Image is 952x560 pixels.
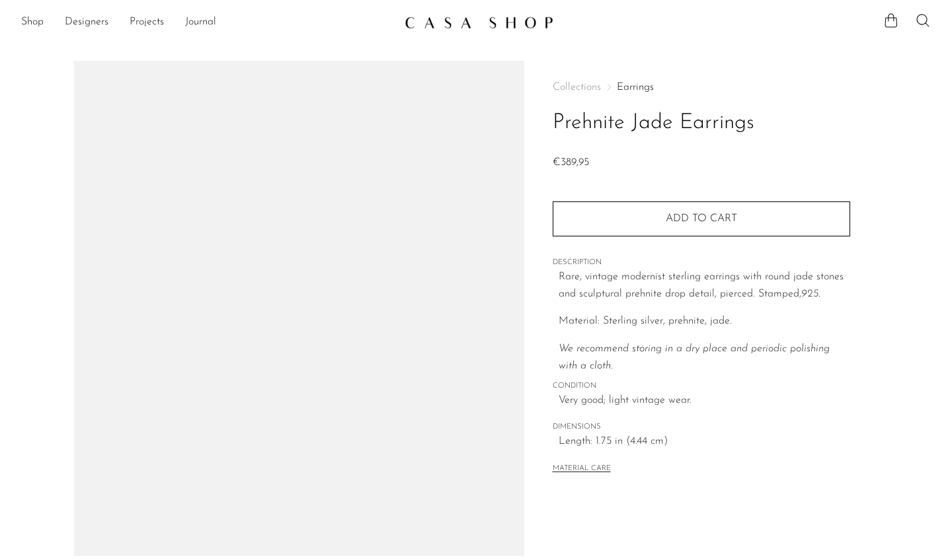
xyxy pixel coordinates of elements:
p: Material: Sterling silver, prehnite, jade. [559,313,850,330]
span: Very good; light vintage wear. [559,392,850,409]
span: CONDITION [553,380,850,392]
a: Shop [21,14,44,31]
button: Add to cart [553,201,850,236]
a: Designers [65,14,108,31]
span: Collections [553,82,601,92]
a: Journal [185,14,216,31]
nav: Desktop navigation [21,11,394,34]
span: Add to cart [666,213,737,224]
span: DIMENSIONS [553,421,850,433]
span: Length: 1.75 in (4.44 cm) [559,433,850,450]
span: DESCRIPTION [553,257,850,269]
em: 925. [801,289,820,299]
a: Projects [130,14,164,31]
a: Earrings [617,82,654,92]
p: Rare, vintage modernist sterling earrings with round jade stones and sculptural prehnite drop det... [559,269,850,302]
h1: Prehnite Jade Earrings [553,106,850,140]
i: We recommend storing in a dry place and periodic polishing with a cloth. [559,343,830,371]
span: €389,95 [553,157,589,168]
button: MATERIAL CARE [553,464,611,474]
nav: Breadcrumbs [553,82,850,92]
ul: NEW HEADER MENU [21,11,394,34]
